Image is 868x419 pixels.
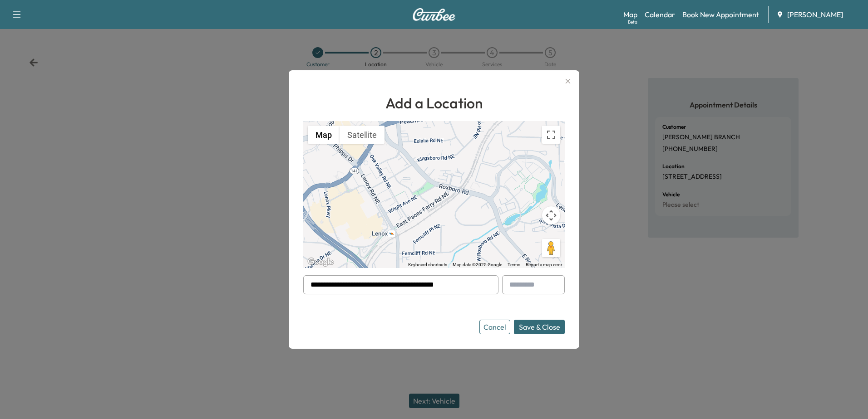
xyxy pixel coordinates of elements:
[306,256,335,268] img: Google
[542,206,560,224] button: Map camera controls
[453,262,502,267] span: Map data ©2025 Google
[306,256,335,268] a: Open this area in Google Maps (opens a new window)
[526,262,562,267] a: Report a map error
[412,8,456,21] img: Curbee Logo
[514,320,565,334] button: Save & Close
[645,9,675,20] a: Calendar
[542,126,560,144] button: Toggle fullscreen view
[303,92,565,114] h1: Add a Location
[628,19,637,25] div: Beta
[508,262,520,267] a: Terms (opens in new tab)
[340,126,385,144] button: Show satellite imagery
[682,9,759,20] a: Book New Appointment
[308,126,340,144] button: Show street map
[623,9,637,20] a: MapBeta
[479,320,510,334] button: Cancel
[542,239,560,257] button: Drag Pegman onto the map to open Street View
[787,9,843,20] span: [PERSON_NAME]
[408,262,447,268] button: Keyboard shortcuts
